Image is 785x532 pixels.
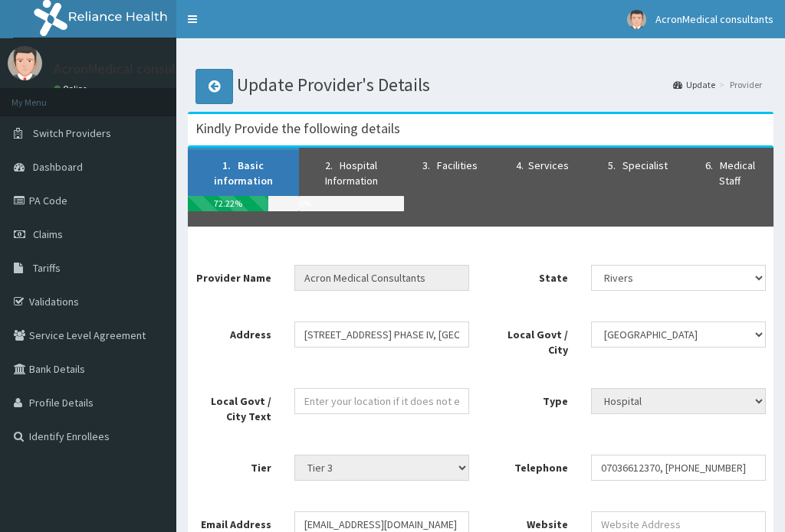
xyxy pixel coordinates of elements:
a: 3. Facilities [404,148,497,181]
label: State [481,265,580,286]
label: Local Govt / City Text [184,388,283,424]
label: Address [184,321,283,342]
label: Local Govt / City [481,321,580,357]
input: Telephone [591,455,766,481]
input: Enter your location if it does not exist in the location field [294,388,469,414]
a: 5. Specialist [589,148,686,181]
img: User Image [8,46,42,80]
div: 72.22 % [188,196,268,211]
label: Type [481,388,580,409]
h1: Update Provider's Details [195,69,766,104]
span: Claims [33,227,63,241]
span: AcronMedical consultants [655,12,774,26]
span: Tariffs [33,261,61,275]
label: Telephone [481,455,580,475]
a: 2. Hospital Information [299,148,404,196]
a: 1. Basic information [188,148,299,196]
span: Switch Providers [33,126,111,140]
a: 4. Services [496,148,589,181]
span: Dashboard [33,160,83,174]
a: Online [54,83,90,94]
img: User Image [627,10,646,29]
a: 6. Medical Staff [686,148,774,196]
h3: Kindly Provide the following details [195,122,400,135]
p: AcronMedical consultants [54,62,209,76]
li: Provider [715,78,762,91]
input: Address [294,321,469,348]
a: Update [673,78,715,91]
label: Tier [184,455,283,475]
label: Provider Name [184,265,283,286]
input: Provider Name [294,265,469,291]
label: Email Address [184,511,283,532]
